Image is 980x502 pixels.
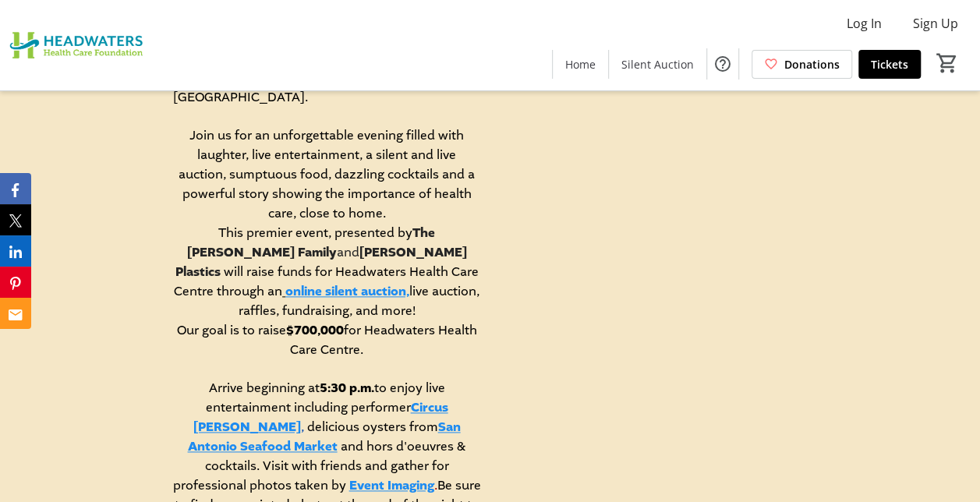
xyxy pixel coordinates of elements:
span: Home [565,56,596,72]
span: Our goal is to raise [177,322,286,338]
span: will raise funds for Headwaters Health Care Centre through an [174,263,479,299]
strong: 5:30 p.m. [320,380,374,397]
button: Cart [933,49,961,77]
span: Sign Up [913,14,958,33]
button: Help [707,48,738,80]
span: Tickets [871,56,908,72]
a: Tickets [858,50,921,79]
span: for Headwaters Health Care Centre. [290,322,477,358]
span: and [337,244,359,260]
span: and hors d'oeuvres & cocktails. Visit with friends and gather for professional photos taken by [173,438,466,493]
img: Headwaters Health Care Foundation's Logo [9,6,148,84]
button: Sign Up [900,11,971,36]
span: Donations [784,56,840,72]
span: , [301,419,304,435]
a: Home [553,50,608,79]
span: delicious oysters from [307,419,438,435]
span: Arrive beginning at [209,380,320,396]
button: Log In [834,11,894,36]
a: Silent Auction [609,50,706,79]
span: Log In [847,14,882,33]
span: This premier event, presented by [218,224,412,241]
a: Event Imaging [349,477,434,494]
span: Silent Auction [621,56,694,72]
a: Donations [752,50,852,79]
span: . [434,477,437,493]
strong: $700,000 [286,322,344,339]
a: online silent auction, [285,283,409,300]
span: Join us for an unforgettable evening filled with laughter, live entertainment, a silent and live ... [179,127,475,221]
